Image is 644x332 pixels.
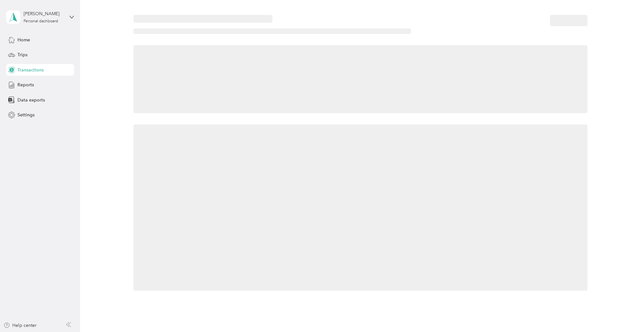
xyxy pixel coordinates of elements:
span: Settings [17,112,35,118]
div: [PERSON_NAME] [24,10,64,17]
span: Transactions [17,67,44,73]
div: Personal dashboard [24,19,58,23]
button: Help center [4,322,37,329]
span: Home [17,37,30,43]
span: Reports [17,81,34,88]
iframe: Everlance-gr Chat Button Frame [608,296,644,332]
span: Trips [17,51,27,58]
span: Data exports [17,97,45,103]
